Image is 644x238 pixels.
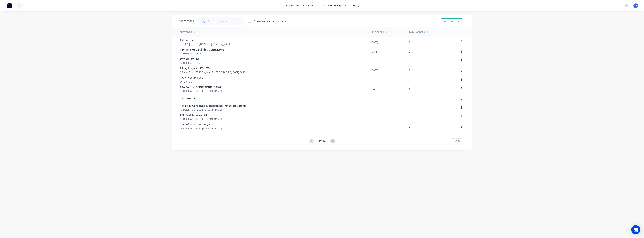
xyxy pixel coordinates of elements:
div: 0 [409,59,410,63]
span: 10 [454,139,457,143]
div: 0 [409,125,410,128]
div: - [371,125,372,128]
div: Total Orders [409,31,425,34]
div: productivity [343,3,361,8]
div: 1 [409,40,410,44]
span: AB Construct [180,96,197,100]
span: c/- Colliers [180,80,203,84]
span: [STREET_ADDRESS] [180,61,202,65]
div: products [301,3,315,8]
div: [DATE] [371,68,378,72]
div: [DATE] [371,50,378,54]
span: Level 2, [STREET_ADDRESS][PERSON_NAME] [180,42,231,46]
div: Show archived customers [254,19,286,23]
span: ACE Civil Services Ltd [180,113,222,117]
span: 5 Play Projects PTY LTD [180,66,246,70]
button: Add Customer [441,18,462,24]
div: 1 [409,87,410,91]
div: [DATE] [371,87,378,91]
span: 4 Dimensions Building Contractors [180,48,224,51]
div: 1 of 52 [319,139,326,144]
div: 2 [409,50,410,54]
img: Factory [7,3,12,8]
span: 2 Construct [180,38,231,42]
span: [STREET_ADDRESS][PERSON_NAME] [180,117,222,121]
span: Ace Body Corporate Management (Kingston Comm) [180,104,246,108]
input: Search customers... [208,17,245,25]
div: 0 [409,106,410,110]
div: - [371,78,372,82]
div: - [371,59,372,63]
div: Last Order [371,31,384,34]
div: - [371,115,372,119]
span: [STREET_ADDRESS][PERSON_NAME] [180,126,222,130]
span: [STREET_ADDRESS][PERSON_NAME] [180,89,222,93]
span: 8 Mega Rise [PERSON_NAME][GEOGRAPHIC_DATA] 3810 [180,70,246,74]
div: Customer [180,31,192,34]
div: - [371,96,372,100]
div: 0 [409,78,410,82]
span: [STREET_ADDRESS][PERSON_NAME] [180,108,246,112]
div: purchasing [326,3,343,8]
span: AAA Panels [GEOGRAPHIC_DATA] [180,85,222,89]
div: 0 [409,115,410,119]
div: [DATE] [371,40,378,44]
span: 4Wood Pty Ltd [180,57,202,61]
div: 6 [409,68,410,72]
span: [STREET_ADDRESS] [180,51,224,55]
span: A.C.N. 628 341 980 [180,76,203,80]
a: dashboard [283,3,301,8]
div: Open Intercom Messenger [631,225,640,234]
span: ACE Infrastructure Pty Ltd [180,122,222,126]
div: sales [315,3,326,8]
span: TS [634,4,637,7]
div: 0 [409,96,410,100]
div: Customers [178,19,194,23]
div: - [371,106,372,110]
